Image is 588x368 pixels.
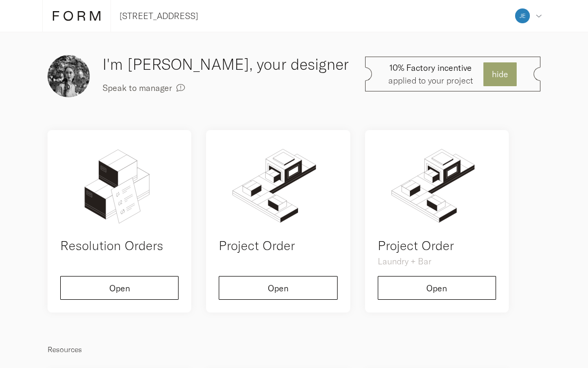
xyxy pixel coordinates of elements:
span: 10% Factory incentive [388,61,473,74]
p: applied to your project [388,61,473,87]
img: IMG_6973.JPG [48,55,90,97]
button: Open [219,276,337,300]
button: Speak to manager [102,76,185,99]
span: Open [109,284,130,292]
p: [STREET_ADDRESS] [119,10,198,22]
button: Open [378,276,496,300]
p: Laundry + Bar [378,255,496,268]
span: Open [426,284,447,292]
h4: Project Order [378,236,496,255]
img: 21d574e3e6bf5ca1591f2c21ef3f59ed [515,8,530,23]
button: Open [60,276,179,300]
button: hide [483,62,517,86]
h3: I'm [PERSON_NAME], your designer [102,53,350,76]
img: order.svg [378,143,496,227]
h4: Resolution Orders [60,236,179,255]
h4: Project Order [219,236,337,255]
p: Resources [48,343,540,356]
span: Speak to manager [102,84,172,92]
span: hide [492,70,508,78]
img: remedial-order.svg [60,143,179,227]
img: order.svg [219,143,337,227]
span: Open [268,284,288,292]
